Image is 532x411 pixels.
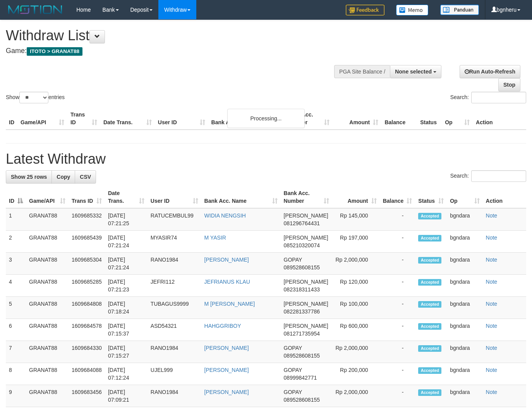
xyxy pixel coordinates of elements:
[447,363,482,385] td: bgndara
[105,297,148,319] td: [DATE] 07:18:24
[418,367,441,374] span: Accepted
[204,257,249,263] a: [PERSON_NAME]
[6,319,26,341] td: 6
[17,108,67,130] th: Game/API
[51,170,75,183] a: Copy
[284,242,320,248] span: Copy 085210320074 to clipboard
[204,212,246,219] a: WIDIA NENGSIH
[381,108,417,130] th: Balance
[105,319,148,341] td: [DATE] 07:15:37
[418,257,441,264] span: Accepted
[69,253,105,275] td: 1609685304
[148,275,201,297] td: JEFRI112
[332,297,380,319] td: Rp 100,000
[155,108,208,130] th: User ID
[486,279,498,285] a: Note
[380,186,415,208] th: Balance: activate to sort column ascending
[447,297,482,319] td: bgndara
[447,275,482,297] td: bgndara
[332,253,380,275] td: Rp 2,000,000
[284,264,320,271] span: Copy 089528608155 to clipboard
[380,275,415,297] td: -
[208,108,284,130] th: Bank Acc. Name
[69,385,105,407] td: 1609683456
[19,92,48,103] select: Showentries
[148,253,201,275] td: RANO1984
[148,341,201,363] td: RANO1984
[380,253,415,275] td: -
[395,68,432,75] span: None selected
[284,367,302,373] span: GOPAY
[6,363,26,385] td: 8
[486,367,498,373] a: Note
[105,253,148,275] td: [DATE] 07:21:24
[447,231,482,253] td: bgndara
[6,108,17,130] th: ID
[148,363,201,385] td: UJEL999
[6,275,26,297] td: 4
[332,363,380,385] td: Rp 200,000
[26,297,69,319] td: GRANAT88
[69,319,105,341] td: 1609684578
[148,297,201,319] td: TUBAGUS9999
[284,301,328,307] span: [PERSON_NAME]
[105,385,148,407] td: [DATE] 07:09:21
[69,363,105,385] td: 1609684088
[6,253,26,275] td: 3
[486,212,498,219] a: Note
[80,174,91,180] span: CSV
[148,385,201,407] td: RANO1984
[333,108,381,130] th: Amount
[418,235,441,241] span: Accepted
[26,253,69,275] td: GRANAT88
[486,235,498,241] a: Note
[284,389,302,395] span: GOPAY
[486,389,498,395] a: Note
[415,186,447,208] th: Status: activate to sort column ascending
[498,78,520,91] a: Stop
[27,47,82,56] span: ITOTO > GRANAT88
[69,186,105,208] th: Trans ID: activate to sort column ascending
[227,109,305,128] div: Processing...
[380,385,415,407] td: -
[486,345,498,351] a: Note
[148,319,201,341] td: ASD54321
[204,367,249,373] a: [PERSON_NAME]
[204,301,255,307] a: M [PERSON_NAME]
[284,257,302,263] span: GOPAY
[148,186,201,208] th: User ID: activate to sort column ascending
[284,345,302,351] span: GOPAY
[105,208,148,231] td: [DATE] 07:21:25
[447,253,482,275] td: bgndara
[26,363,69,385] td: GRANAT88
[204,279,250,285] a: JEFRIANUS KLAU
[26,208,69,231] td: GRANAT88
[447,385,482,407] td: bgndara
[75,170,96,183] a: CSV
[67,108,100,130] th: Trans ID
[284,212,328,219] span: [PERSON_NAME]
[380,341,415,363] td: -
[69,275,105,297] td: 1609685285
[284,323,328,329] span: [PERSON_NAME]
[204,345,249,351] a: [PERSON_NAME]
[284,220,320,226] span: Copy 081296764431 to clipboard
[380,363,415,385] td: -
[332,341,380,363] td: Rp 2,000,000
[380,319,415,341] td: -
[6,4,65,15] img: MOTION_logo.png
[26,186,69,208] th: Game/API: activate to sort column ascending
[6,47,347,55] h4: Game:
[390,65,441,78] button: None selected
[418,301,441,308] span: Accepted
[26,319,69,341] td: GRANAT88
[204,323,241,329] a: HAHGGRIBOY
[418,323,441,330] span: Accepted
[418,213,441,219] span: Accepted
[284,286,320,293] span: Copy 082318311433 to clipboard
[483,186,526,208] th: Action
[6,28,347,43] h1: Withdraw List
[6,341,26,363] td: 7
[486,257,498,263] a: Note
[396,5,429,15] img: Button%20Memo.svg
